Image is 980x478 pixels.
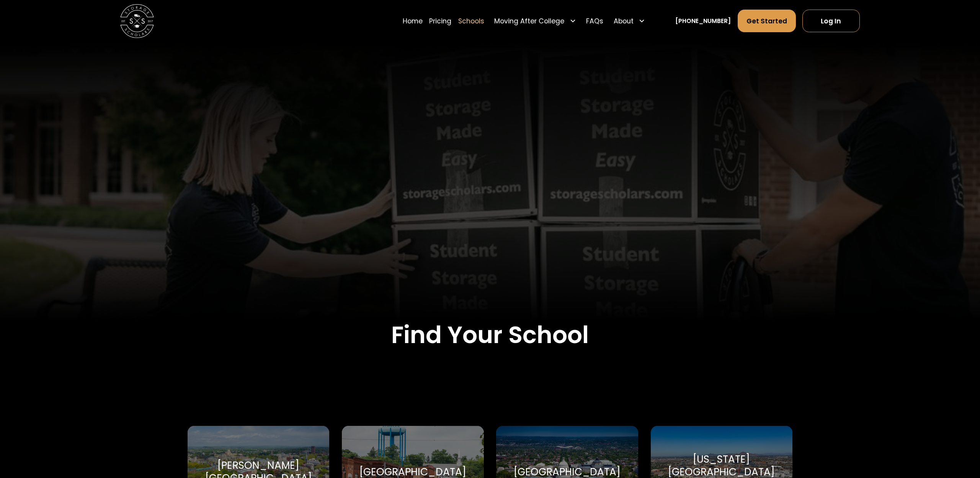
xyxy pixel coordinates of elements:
[429,9,451,33] a: Pricing
[188,321,792,349] h2: Find Your School
[802,10,859,32] a: Log In
[458,9,484,33] a: Schools
[614,16,634,26] div: About
[494,16,564,26] div: Moving After College
[675,16,731,25] a: [PHONE_NUMBER]
[586,9,603,33] a: FAQs
[738,10,796,32] a: Get Started
[120,4,154,38] img: Storage Scholars main logo
[403,9,423,33] a: Home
